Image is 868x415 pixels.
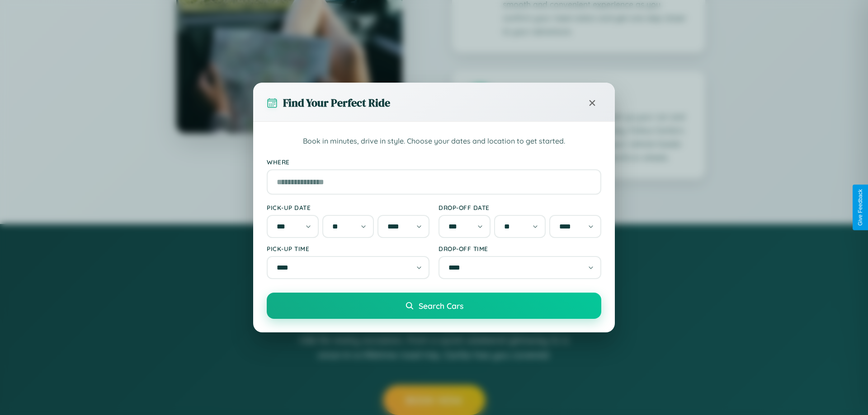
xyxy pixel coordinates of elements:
label: Drop-off Time [439,245,601,252]
span: Search Cars [419,301,463,311]
p: Book in minutes, drive in style. Choose your dates and location to get started. [267,135,601,147]
label: Pick-up Time [267,245,429,252]
label: Where [267,158,601,166]
button: Search Cars [267,293,601,319]
label: Drop-off Date [439,204,601,211]
label: Pick-up Date [267,204,429,211]
h3: Find Your Perfect Ride [283,95,390,110]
